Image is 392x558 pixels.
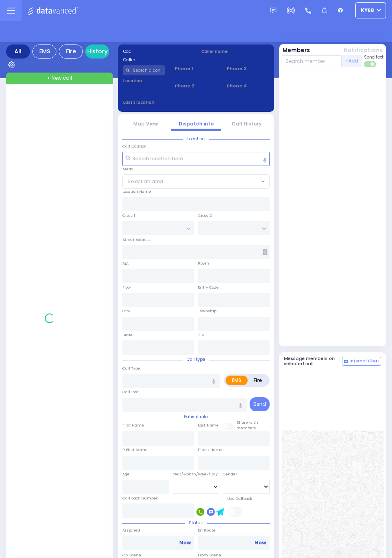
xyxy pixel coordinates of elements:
[344,46,383,55] button: Notifications
[123,78,165,84] label: Location
[183,356,209,362] span: Call type
[198,308,216,314] label: Township
[59,44,83,59] div: Fire
[122,166,133,172] label: Areas
[198,447,222,453] label: P Last Name
[183,136,209,142] span: Location
[123,99,196,105] label: Last 3 location
[361,7,374,14] span: ky68
[122,495,158,501] label: Call back number
[364,60,377,68] label: Turn off text
[122,152,270,166] input: Search location here
[122,213,135,218] label: Cross 1
[28,6,81,16] img: Logo
[122,552,194,558] label: On Scene
[6,44,30,59] div: All
[254,539,266,546] a: Now
[236,420,258,425] small: Share with
[226,376,248,385] label: EMS
[32,44,56,59] div: EMS
[122,332,133,338] label: State
[342,357,381,366] button: Internal Chat
[227,496,252,501] label: Use Callback
[179,120,214,127] a: Dispatch info
[270,8,276,14] img: message.svg
[122,144,147,149] label: Call Location
[198,285,219,290] label: Entry Code
[284,356,342,366] h5: Message members on selected call
[128,178,163,185] span: Select an area
[122,447,148,453] label: P First Name
[364,54,384,60] span: Send text
[122,528,194,533] label: Assigned
[232,120,262,127] a: Call History
[355,2,386,18] button: ky68
[123,49,191,55] label: Cad:
[198,528,270,533] label: En Route
[247,376,268,385] label: Fire
[185,520,207,526] span: Status
[123,57,191,63] label: Caller:
[179,539,191,546] a: Now
[198,261,209,266] label: Room
[227,83,269,89] span: Phone 4
[236,425,256,431] span: members
[282,46,310,55] button: Members
[133,120,158,127] a: Map View
[201,49,269,55] label: Caller name
[175,83,217,89] span: Phone 2
[85,44,109,59] a: History
[282,55,342,67] input: Search member
[198,332,204,338] label: ZIP
[123,65,165,75] input: Search a contact
[122,366,140,371] label: Call Type
[344,360,348,364] img: comment-alt.png
[122,308,130,314] label: City
[198,423,219,428] label: Last Name
[250,397,270,411] button: Send
[198,552,270,558] label: From Scene
[198,213,212,218] label: Cross 2
[262,249,268,255] span: Other building occupants
[122,389,138,395] label: Call Info
[47,75,72,82] span: + New call
[122,471,130,477] label: Age
[122,237,151,243] label: Street Address
[350,358,379,364] span: Internal Chat
[122,285,131,290] label: Floor
[227,65,269,72] span: Phone 3
[122,261,129,266] label: Apt
[180,414,212,420] span: Patient info
[122,423,144,428] label: First Name
[223,471,237,477] label: Gender
[173,471,220,477] div: Year/Month/Week/Day
[122,189,151,194] label: Location Name
[175,65,217,72] span: Phone 1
